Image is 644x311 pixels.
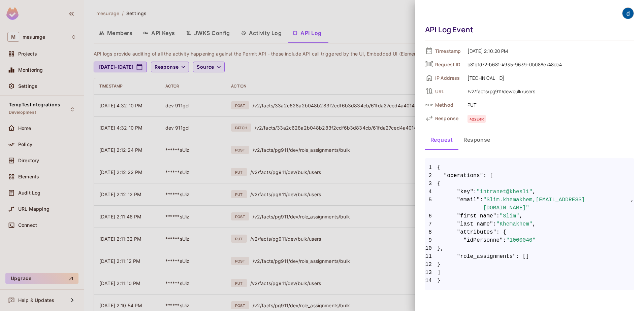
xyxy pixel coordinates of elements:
[444,172,483,180] span: "operations"
[425,252,437,261] span: 11
[425,180,634,188] span: {
[496,220,533,228] span: "Khemakhem"
[516,252,529,261] span: : []
[425,261,437,269] span: 12
[496,212,500,220] span: :
[425,196,437,212] span: 5
[457,228,496,236] span: "attributes"
[425,164,437,172] span: 1
[435,61,462,68] span: Request ID
[506,236,536,244] span: "1000040"
[533,188,536,196] span: ,
[457,252,516,261] span: "role_assignments"
[457,220,493,228] span: "last_name"
[425,212,437,220] span: 6
[425,25,631,35] div: API Log Event
[425,220,437,228] span: 7
[457,188,474,196] span: "key"
[464,101,634,109] span: PUT
[473,188,477,196] span: :
[500,212,519,220] span: "Slim"
[496,228,506,236] span: : {
[435,88,462,95] span: URL
[425,269,437,277] span: 13
[425,244,634,252] span: },
[464,60,634,68] span: b81b1d72-b681-4935-9639-0b088e748dc4
[503,236,506,244] span: :
[477,188,533,196] span: "intranet@khesl1"
[435,115,462,122] span: Response
[425,236,437,244] span: 9
[458,131,496,148] button: Response
[435,75,462,81] span: IP Address
[493,220,496,228] span: :
[457,196,480,212] span: "email"
[464,74,634,82] span: [TECHNICAL_ID]
[622,8,634,19] img: dev 911gcl
[425,131,458,148] button: Request
[468,88,634,95] div: /v2/facts/pg911/dev/bulk/users
[480,196,483,212] span: :
[425,261,634,269] span: }
[463,236,503,244] span: "idPersonne"
[437,164,441,172] span: {
[425,180,437,188] span: 3
[457,212,496,220] span: "first_name"
[483,172,493,180] span: : [
[425,244,437,252] span: 10
[425,277,634,285] span: }
[435,48,462,54] span: Timestamp
[533,220,536,228] span: ,
[631,196,634,212] span: ,
[425,269,634,277] span: ]
[519,212,523,220] span: ,
[464,47,634,55] span: [DATE] 2:10:20 PM
[483,196,631,212] span: "Slim.khemakhem,[EMAIL_ADDRESS][DOMAIN_NAME]"
[468,115,486,123] span: 422 err
[425,228,437,236] span: 8
[425,277,437,285] span: 14
[425,188,437,196] span: 4
[425,172,437,180] span: 2
[435,102,462,108] span: Method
